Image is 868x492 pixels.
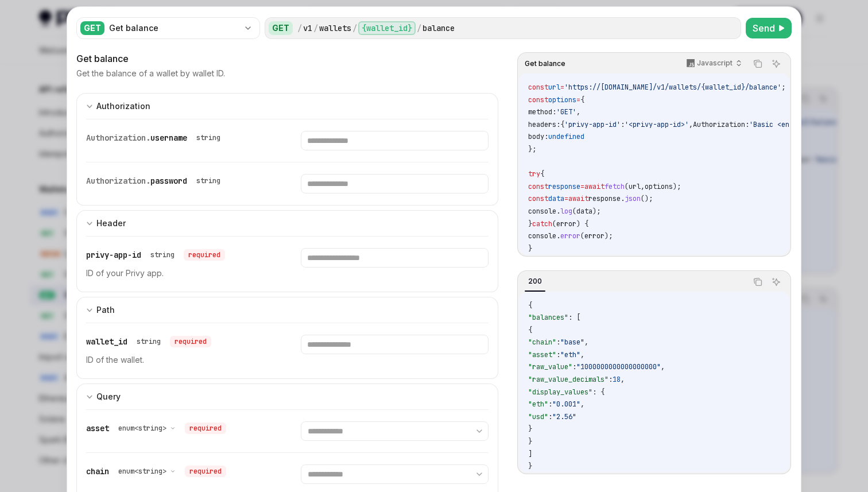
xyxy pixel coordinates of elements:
[753,21,775,35] span: Send
[548,95,576,104] span: options
[576,107,580,117] span: ,
[423,22,455,34] div: balance
[576,95,580,104] span: =
[576,362,661,371] span: "1000000000000000000"
[525,274,545,288] div: 200
[118,467,166,476] span: enum<string>
[150,176,187,186] span: password
[96,216,126,230] div: Header
[604,182,625,191] span: fetch
[109,22,239,34] div: Get balance
[769,56,784,71] button: Ask AI
[746,18,792,38] button: Send
[352,22,357,34] div: /
[560,83,564,92] span: =
[358,21,416,35] div: {wallet_id}
[548,412,552,421] span: :
[548,400,552,409] span: :
[621,194,625,203] span: .
[528,145,536,154] span: };
[417,22,421,34] div: /
[528,400,548,409] span: "eth"
[645,182,673,191] span: options
[76,93,498,119] button: expand input section
[528,231,556,241] span: console
[528,207,556,216] span: console
[118,423,176,434] button: enum<string>
[548,132,584,141] span: undefined
[76,297,498,323] button: expand input section
[560,231,580,241] span: error
[572,207,576,216] span: (
[528,219,532,228] span: }
[625,120,689,129] span: '<privy-app-id>'
[528,462,532,471] span: }
[170,336,211,347] div: required
[568,194,588,203] span: await
[552,400,580,409] span: "0.001"
[592,207,600,216] span: );
[572,362,576,371] span: :
[528,388,592,397] span: "display_values"
[528,424,532,433] span: }
[556,107,576,117] span: 'GET'
[580,231,584,241] span: (
[661,362,665,371] span: ,
[528,169,540,179] span: try
[552,219,556,228] span: (
[560,338,584,347] span: "base"
[750,56,765,71] button: Copy the contents from the code block
[568,313,580,322] span: : [
[96,99,150,113] div: Authorization
[528,437,532,446] span: }
[118,466,176,477] button: enum<string>
[528,182,548,191] span: const
[749,120,842,129] span: 'Basic <encoded-value>'
[528,313,568,322] span: "balances"
[556,350,560,359] span: :
[86,336,127,347] span: wallet_id
[564,194,568,203] span: =
[86,466,109,476] span: chain
[564,120,621,129] span: 'privy-app-id'
[96,390,121,404] div: Query
[86,131,225,145] div: Authorization.username
[185,466,226,477] div: required
[86,353,273,367] p: ID of the wallet.
[86,174,225,188] div: Authorization.password
[609,375,613,384] span: :
[76,210,498,236] button: expand input section
[319,22,351,34] div: wallets
[76,16,260,40] button: GETGet balance
[750,274,765,289] button: Copy the contents from the code block
[621,375,625,384] span: ,
[86,464,226,478] div: chain
[303,22,312,34] div: v1
[76,68,225,79] p: Get the balance of a wallet by wallet ID.
[528,132,548,141] span: body:
[185,423,226,434] div: required
[313,22,318,34] div: /
[86,250,141,260] span: privy-app-id
[528,338,556,347] span: "chain"
[769,274,784,289] button: Ask AI
[86,266,273,280] p: ID of your Privy app.
[621,120,625,129] span: :
[86,133,150,143] span: Authorization.
[584,231,604,241] span: error
[560,350,580,359] span: "eth"
[693,120,749,129] span: Authorization:
[552,412,576,421] span: "2.56"
[528,95,548,104] span: const
[184,249,225,261] div: required
[564,83,781,92] span: 'https://[DOMAIN_NAME]/v1/wallets/{wallet_id}/balance'
[150,133,187,143] span: username
[625,182,629,191] span: (
[673,182,681,191] span: );
[580,400,584,409] span: ,
[781,83,785,92] span: ;
[297,22,302,34] div: /
[118,424,166,433] span: enum<string>
[588,194,621,203] span: response
[697,59,733,68] p: Javascript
